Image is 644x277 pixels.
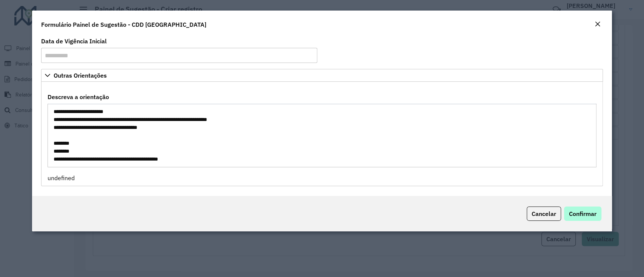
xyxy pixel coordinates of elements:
button: Cancelar [527,207,561,221]
label: Data de Vigência Inicial [41,37,107,46]
div: Outras Orientações [41,82,603,186]
span: undefined [48,174,75,182]
button: Confirmar [564,207,601,221]
button: Close [592,20,603,29]
span: Confirmar [569,210,596,217]
span: Outras Orientações [54,72,107,78]
a: Outras Orientações [41,69,603,82]
label: Descreva a orientação [48,92,109,101]
span: Cancelar [532,210,556,217]
em: Fechar [595,21,601,27]
h4: Formulário Painel de Sugestão - CDD [GEOGRAPHIC_DATA] [41,20,206,29]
